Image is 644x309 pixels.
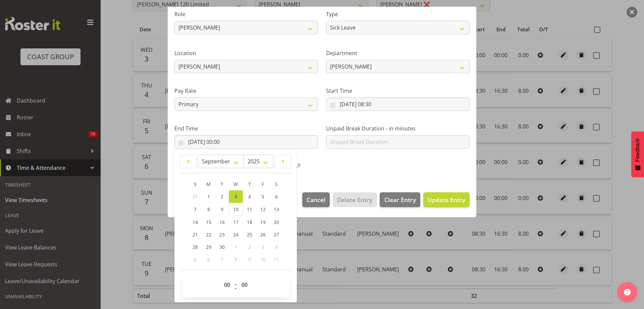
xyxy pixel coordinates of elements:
label: End Time [174,124,318,132]
span: 30 [219,244,225,250]
span: 15 [206,219,211,225]
img: help-xxl-2.png [624,289,631,296]
span: S [275,181,278,187]
a: 4 [243,190,256,203]
span: F [262,181,264,187]
span: 21 [193,231,198,238]
span: M [206,181,211,187]
span: 7 [221,256,223,263]
a: 30 [215,241,229,253]
label: Location [174,49,318,57]
a: 10 [229,203,243,216]
span: Cancel [307,195,325,204]
a: 17 [229,216,243,228]
label: Start Time [326,87,470,95]
span: : [234,278,237,295]
label: Role [174,10,318,18]
a: 12 [256,203,270,216]
a: 20 [270,216,283,228]
span: 13 [274,206,279,213]
span: 6 [207,256,210,263]
input: Click to select... [174,135,318,149]
input: Unpaid Break Duration [326,135,470,149]
label: Type [326,10,470,18]
span: 9 [221,206,223,213]
a: 21 [189,228,202,241]
a: 18 [243,216,256,228]
span: 3 [234,193,237,200]
a: 15 [202,216,215,228]
a: 7 [189,203,202,216]
span: 17 [233,219,238,225]
span: 26 [260,231,266,238]
a: 27 [270,228,283,241]
span: 11 [274,256,279,263]
span: 3 [262,244,264,250]
a: 28 [189,241,202,253]
span: 9 [248,256,251,263]
span: 25 [247,231,252,238]
span: 31 [193,193,198,200]
span: 18 [247,219,252,225]
a: 19 [256,216,270,228]
span: Delete Entry [337,195,372,204]
span: 10 [260,256,266,263]
span: 11 [247,206,252,213]
span: T [221,181,223,187]
a: 14 [189,216,202,228]
a: 8 [202,203,215,216]
span: 1 [234,244,237,250]
span: Update Entry [428,196,465,204]
span: 1 [207,193,210,200]
input: Click to select... [326,98,470,111]
a: 2 [215,190,229,203]
a: 22 [202,228,215,241]
button: Cancel [302,192,330,207]
span: 8 [207,206,210,213]
span: 23 [219,231,225,238]
label: Unpaid Break Duration - in minutes [326,124,470,132]
span: 4 [275,244,278,250]
span: 24 [233,231,238,238]
span: 6 [275,193,278,200]
a: 25 [243,228,256,241]
a: 26 [256,228,270,241]
span: 22 [206,231,211,238]
span: 14 [193,219,198,225]
span: Feedback [635,138,641,162]
button: Update Entry [423,192,470,207]
span: Clear Entry [384,195,416,204]
span: 2 [221,193,223,200]
span: 16 [219,219,225,225]
span: 28 [193,244,198,250]
span: 20 [274,219,279,225]
span: 12 [260,206,266,213]
button: Clear Entry [380,192,420,207]
span: 5 [262,193,264,200]
span: W [233,181,238,187]
span: S [194,181,197,187]
a: 24 [229,228,243,241]
span: 2 [248,244,251,250]
span: 19 [260,219,266,225]
a: 1 [202,190,215,203]
span: T [248,181,251,187]
span: 7 [194,206,197,213]
a: 11 [243,203,256,216]
a: 16 [215,216,229,228]
span: 27 [274,231,279,238]
label: Department [326,49,470,57]
span: 10 [233,206,238,213]
a: 3 [229,190,243,203]
span: 29 [206,244,211,250]
span: 8 [234,256,237,263]
span: 5 [194,256,197,263]
span: 4 [248,193,251,200]
a: 6 [270,190,283,203]
button: Feedback - Show survey [631,131,644,177]
label: Pay Rate [174,87,318,95]
a: 29 [202,241,215,253]
a: 9 [215,203,229,216]
a: 13 [270,203,283,216]
button: Delete Entry [333,192,377,207]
